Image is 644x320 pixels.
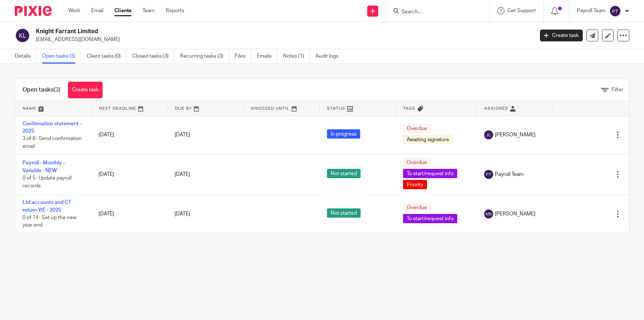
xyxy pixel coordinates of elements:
input: Search [401,9,467,16]
a: Audit logs [316,49,344,64]
a: Notes (1) [283,49,310,64]
a: Emails [257,49,278,64]
a: Payroll - Monthly - Variable - NEW [23,160,65,173]
span: [PERSON_NAME] [495,131,535,139]
span: Tags [403,106,416,110]
td: [DATE] [91,154,167,195]
p: Payroll Team [577,7,606,14]
a: Closed tasks (3) [132,49,175,64]
a: Recurring tasks (3) [180,49,229,64]
span: Snoozed Until [251,106,290,110]
a: Create task [68,82,103,98]
span: [DATE] [175,132,190,137]
a: Open tasks (3) [42,49,81,64]
span: Not started [327,208,361,218]
a: Email [91,7,103,14]
span: Overdue [403,124,431,133]
span: To start/request info [403,169,457,178]
span: 3 of 8 · Send confirmation email [23,136,82,149]
img: Pixie [15,6,52,16]
span: Overdue [403,158,431,167]
span: To start/request info [403,214,457,223]
a: Ltd accounts and CT return Y/E - 2025 [23,200,71,212]
span: Not started [327,169,361,178]
a: Work [68,7,80,14]
span: Filter [612,87,623,92]
p: [EMAIL_ADDRESS][DOMAIN_NAME] [36,36,529,43]
img: svg%3E [484,130,493,139]
img: svg%3E [15,28,30,43]
img: svg%3E [484,170,493,179]
span: Payroll Team [495,171,524,178]
a: Reports [166,7,184,14]
a: Create task [540,30,583,41]
span: 0 of 5 · Update payroll records [23,176,72,188]
td: [DATE] [91,116,167,154]
td: [DATE] [91,195,167,233]
a: Details [15,49,37,64]
span: Priority [403,180,427,189]
span: [DATE] [175,172,190,177]
span: Get Support [507,8,536,13]
a: Files [235,49,251,64]
span: In progress [327,129,360,139]
span: Status [327,106,345,110]
a: Confirmation statement - 2025 [23,121,82,134]
span: [PERSON_NAME] [495,210,535,218]
img: svg%3E [484,210,493,218]
a: Client tasks (0) [87,49,127,64]
span: (3) [54,87,61,93]
span: Overdue [403,203,431,212]
img: svg%3E [609,5,621,17]
span: [DATE] [175,211,190,217]
a: Team [142,7,155,14]
span: Awaiting signature [403,135,453,144]
span: 0 of 14 · Set up the new year end [23,215,76,228]
h1: Open tasks [23,86,61,94]
a: Clients [114,7,131,14]
h2: Knight Farrant Limited [36,28,430,35]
